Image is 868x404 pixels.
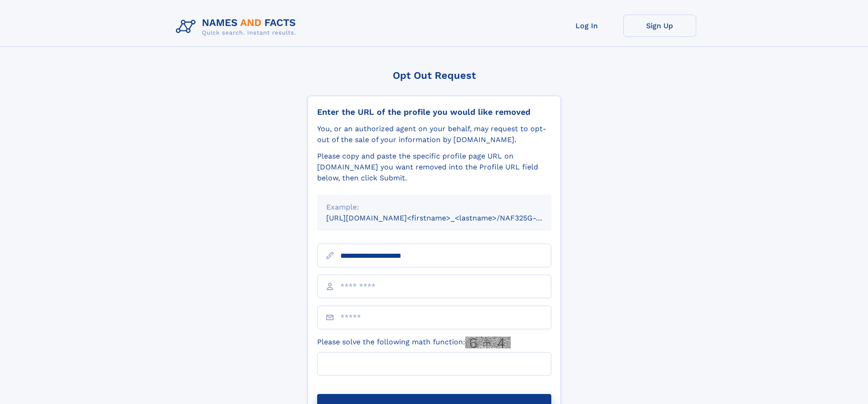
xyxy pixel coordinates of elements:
small: [URL][DOMAIN_NAME]<firstname>_<lastname>/NAF325G-xxxxxxxx [326,214,569,222]
img: Logo Names and Facts [172,15,303,39]
div: Please copy and paste the specific profile page URL on [DOMAIN_NAME] you want removed into the Pr... [317,151,551,184]
div: Enter the URL of the profile you would like removed [317,107,551,117]
a: Sign Up [623,15,696,37]
div: Example: [326,202,542,213]
div: Opt Out Request [308,70,561,81]
div: You, or an authorized agent on your behalf, may request to opt-out of the sale of your informatio... [317,123,551,145]
a: Log In [550,15,623,37]
label: Please solve the following math function: [317,337,511,348]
